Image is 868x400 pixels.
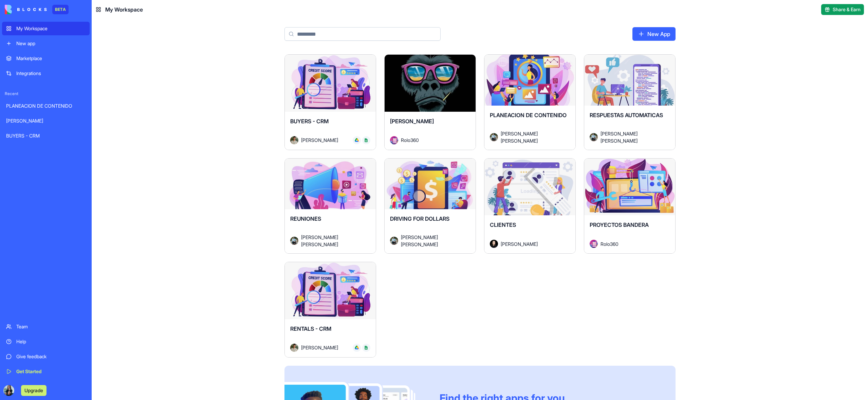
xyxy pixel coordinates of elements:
[16,368,86,375] div: Get Started
[590,112,663,119] span: RESPUESTAS AUTOMATICAS
[364,138,368,142] img: Google_Sheets_logo__2014-2020_dyqxdz.svg
[2,22,90,35] a: My Workspace
[501,130,565,144] span: [PERSON_NAME] [PERSON_NAME]
[484,54,576,150] a: PLANEACION DE CONTENIDOAvatar[PERSON_NAME] [PERSON_NAME]
[16,353,86,360] div: Give feedback
[490,221,516,228] span: CLIENTES
[16,70,86,77] div: Integrations
[355,346,359,350] img: drive_kozyt7.svg
[364,346,368,350] img: Google_Sheets_logo__2014-2020_dyqxdz.svg
[5,5,69,14] a: BETA
[301,234,365,248] span: [PERSON_NAME] [PERSON_NAME]
[584,158,676,254] a: PROYECTOS BANDERAAvatarRolo360
[21,385,47,396] button: Upgrade
[16,40,86,47] div: New app
[105,5,143,14] span: My Workspace
[501,240,538,248] span: [PERSON_NAME]
[284,54,376,150] a: BUYERS - CRMAvatar[PERSON_NAME]
[821,4,864,15] button: Share & Earn
[290,325,331,332] span: RENTALS - CRM
[401,234,465,248] span: [PERSON_NAME] [PERSON_NAME]
[290,215,321,222] span: REUNIONES
[490,133,498,141] img: Avatar
[584,54,676,150] a: RESPUESTAS AUTOMATICASAvatar[PERSON_NAME] [PERSON_NAME]
[284,158,376,254] a: REUNIONESAvatar[PERSON_NAME] [PERSON_NAME]
[16,55,86,62] div: Marketplace
[601,130,664,144] span: [PERSON_NAME] [PERSON_NAME]
[2,129,90,143] a: BUYERS - CRM
[21,387,47,394] a: Upgrade
[2,52,90,65] a: Marketplace
[384,54,476,150] a: [PERSON_NAME]AvatarRolo360
[290,344,298,352] img: Avatar
[290,237,298,245] img: Avatar
[16,323,86,330] div: Team
[2,114,90,128] a: [PERSON_NAME]
[590,221,649,228] span: PROYECTOS BANDERA
[6,117,86,124] div: [PERSON_NAME]
[2,37,90,50] a: New app
[390,215,449,222] span: DRIVING FOR DOLLARS
[390,237,398,245] img: Avatar
[590,240,598,248] img: Avatar
[290,118,329,125] span: BUYERS - CRM
[2,335,90,348] a: Help
[2,350,90,363] a: Give feedback
[401,137,419,144] span: Rolo360
[2,91,90,96] span: Recent
[384,158,476,254] a: DRIVING FOR DOLLARSAvatar[PERSON_NAME] [PERSON_NAME]
[5,5,47,14] img: logo
[390,136,398,144] img: Avatar
[2,365,90,378] a: Get Started
[301,344,338,351] span: [PERSON_NAME]
[301,137,338,144] span: [PERSON_NAME]
[52,5,69,14] div: BETA
[490,240,498,248] img: Avatar
[490,112,567,119] span: PLANEACION DE CONTENIDO
[3,385,14,396] img: PHOTO-2025-09-15-15-09-07_ggaris.jpg
[590,133,598,141] img: Avatar
[390,118,434,125] span: [PERSON_NAME]
[484,158,576,254] a: CLIENTESAvatar[PERSON_NAME]
[16,25,86,32] div: My Workspace
[6,132,86,139] div: BUYERS - CRM
[2,67,90,80] a: Integrations
[833,6,861,13] span: Share & Earn
[284,262,376,358] a: RENTALS - CRMAvatar[PERSON_NAME]
[16,338,86,345] div: Help
[6,103,86,109] div: PLANEACION DE CONTENIDO
[2,320,90,333] a: Team
[355,138,359,142] img: drive_kozyt7.svg
[601,240,618,248] span: Rolo360
[290,136,298,144] img: Avatar
[632,27,676,41] a: New App
[2,99,90,113] a: PLANEACION DE CONTENIDO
